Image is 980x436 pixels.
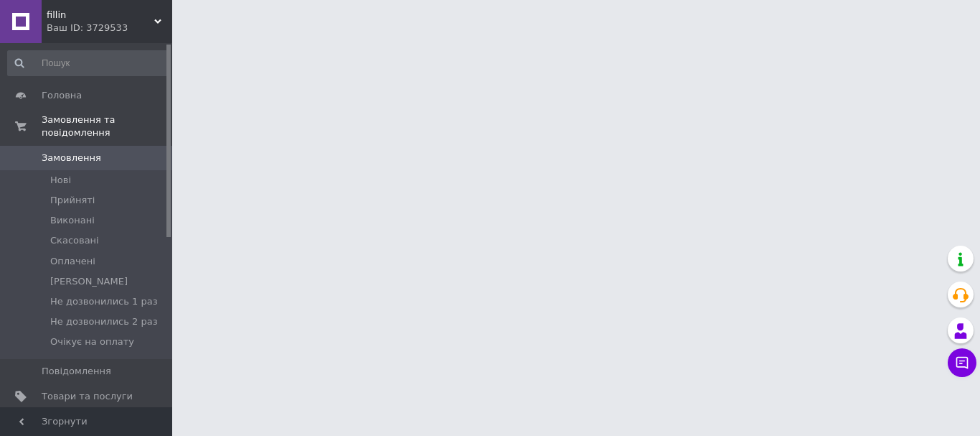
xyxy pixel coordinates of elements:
[47,9,154,22] span: fillin
[42,113,172,139] span: Замовлення та повідомлення
[47,22,172,34] div: Ваш ID: 3729533
[50,255,95,268] span: Оплачені
[50,174,71,187] span: Нові
[42,390,133,403] span: Товари та послуги
[42,152,101,164] span: Замовлення
[948,348,976,377] button: Чат з покупцем
[50,194,95,207] span: Прийняті
[50,335,134,348] span: Очікує на оплату
[50,275,128,288] span: [PERSON_NAME]
[42,89,82,102] span: Головна
[50,295,158,308] span: Не дозвонились 1 раз
[42,365,111,378] span: Повідомлення
[50,234,99,247] span: Скасовані
[50,315,158,328] span: Не дозвонились 2 раз
[7,50,169,76] input: Пошук
[50,214,95,227] span: Виконані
